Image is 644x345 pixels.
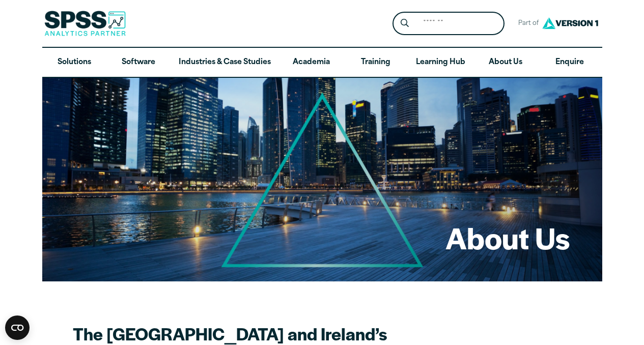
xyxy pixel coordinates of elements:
[343,48,407,77] a: Training
[408,48,473,77] a: Learning Hub
[540,14,601,33] img: Version1 Logo
[171,48,279,77] a: Industries & Case Studies
[279,48,343,77] a: Academia
[42,48,106,77] a: Solutions
[5,315,30,340] button: Open CMP widget
[473,48,538,77] a: About Us
[401,19,409,27] svg: Search magnifying glass icon
[513,16,540,31] span: Part of
[538,48,602,77] a: Enquire
[393,12,505,36] form: Site Header Search Form
[395,14,414,33] button: Search magnifying glass icon
[44,11,126,36] img: SPSS Analytics Partner
[42,48,602,77] nav: Desktop version of site main menu
[445,218,570,257] h1: About Us
[106,48,171,77] a: Software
